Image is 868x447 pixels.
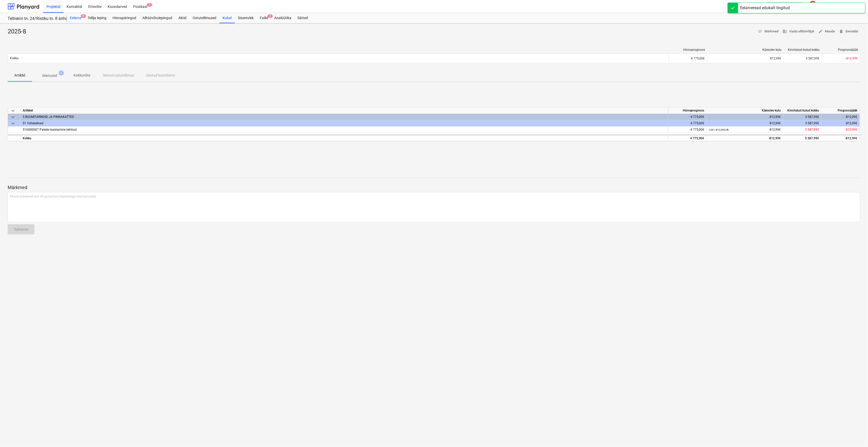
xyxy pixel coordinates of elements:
[845,128,858,131] span: -812,99€
[756,28,781,35] button: Märkmed
[758,29,763,34] span: notes
[8,16,61,21] div: Telliskivi tn. 24/Ristiku tn. 8 ärihoone rekonstrueerimine [TELLISKIVI]
[669,54,707,63] div: 4 775,00€
[10,114,16,120] span: keyboard_arrow_down
[139,13,175,23] a: Alltöövõtulepingud
[175,13,190,23] a: Aktid
[271,13,294,23] a: Analüütika
[816,28,837,35] button: Muuda
[42,73,57,78] p: Manused
[709,48,782,52] div: Käesolev kulu
[805,128,819,131] span: 5 587,99€
[783,29,814,34] span: Vaata alltöövõtjat
[219,13,235,23] a: Kulud
[10,56,19,60] p: Kokku
[294,13,311,23] a: Sätted
[668,107,707,114] div: Hinnaprognoos
[257,13,271,23] div: Failid
[822,120,860,127] div: -812,99€
[8,184,860,191] p: Märkmed
[190,13,219,23] a: Ostutellimused
[819,29,823,34] span: edit
[10,108,16,114] span: keyboard_arrow_down
[23,128,77,131] span: 516000007 Palede taastamine (ehitus)
[709,135,781,142] div: 812,99€
[21,107,668,114] div: Artikkel
[8,28,30,36] div: 2025-8
[73,73,90,78] p: Kokkuvõte
[784,54,822,63] div: 5 587,99€
[783,120,822,127] div: 5 587,99€
[783,29,787,34] span: business
[709,120,781,127] div: 812,99€
[668,127,707,133] div: 4 775,00€
[268,14,273,18] span: 2
[783,107,822,114] div: Kinnitatud kulud kokku
[822,114,860,120] div: -812,99€
[822,107,860,114] div: Prognoosijääk
[819,29,835,34] span: Muuda
[23,114,666,120] div: 5 RUUMITARINDID JA PINNAKATTED
[668,135,707,141] div: 4 775,00€
[67,13,84,23] div: Eelarve
[846,57,858,60] span: -812,99€
[109,13,139,23] a: Hinnapäringud
[824,48,858,52] div: Prognoosijääk
[740,5,790,11] div: Eelarveread edukalt lingitud
[671,48,705,52] div: Hinnaprognoos
[783,114,822,120] div: 5 587,99€
[23,120,666,126] div: 51 Vaheseinad
[10,120,16,127] span: keyboard_arrow_down
[758,29,779,34] span: Märkmed
[786,48,820,52] div: Kinnitatud kulud kokku
[839,29,858,34] span: Eemalda
[709,114,781,120] div: 812,99€
[709,127,781,133] div: 812,99€
[709,128,729,131] small: 1,00 × 812,99€ / tk
[668,120,707,127] div: 4 775,00€
[837,28,860,35] button: Eemalda
[59,70,64,76] span: 1
[81,14,86,18] span: 9+
[709,57,782,60] div: 812,99€
[668,114,707,120] div: 4 775,00€
[707,107,783,114] div: Käesolev kulu
[257,13,271,23] a: Failid2
[783,135,822,141] div: 5 587,99€
[147,3,152,7] span: 2
[67,13,84,23] a: Eelarve9+
[21,135,668,141] div: Kokku
[14,73,26,78] p: Artiklid
[822,135,860,141] div: -812,99€
[781,28,816,35] button: Vaata alltöövõtjat
[84,13,109,23] a: Tellija leping
[235,13,257,23] a: Sissetulek
[839,29,844,34] span: delete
